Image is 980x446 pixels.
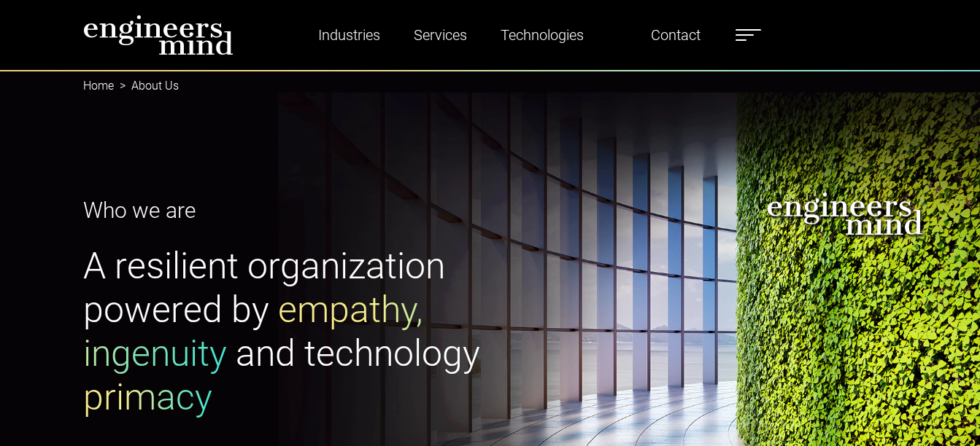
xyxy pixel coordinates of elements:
[83,15,234,55] img: logo
[114,77,179,95] li: About Us
[312,18,386,52] a: Industries
[83,376,212,418] span: primacy
[83,289,423,375] span: empathy, ingenuity
[83,244,482,419] h1: A resilient organization powered by and technology
[495,18,590,52] a: Technologies
[83,194,482,227] p: Who we are
[408,18,473,52] a: Services
[645,18,706,52] a: Contact
[83,79,114,93] a: Home
[83,70,898,102] nav: breadcrumb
